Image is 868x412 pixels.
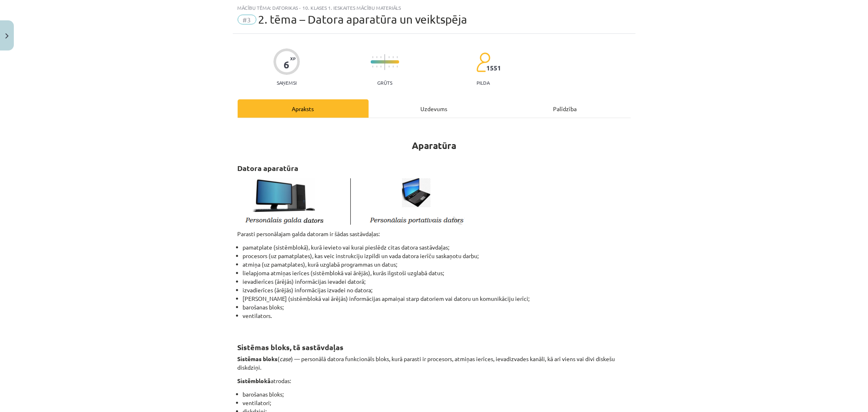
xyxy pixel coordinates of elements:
p: ( ) — personālā datora funkcionāls bloks, kurā parasti ir procesors, atmiņas ierīces, ievadizvade... [238,355,631,372]
span: #3 [238,15,256,24]
p: atrodas: [238,377,631,385]
strong: Sistēmas bloks [238,355,278,362]
strong: Sistēmas bloks, tā sastāvdaļas [238,342,344,352]
li: ievadierīces (ārējās) informācijas ievadei datorā; [243,277,631,286]
strong: Sistēmblokā [238,377,271,384]
li: [PERSON_NAME] (sistēmblokā vai ārējās) informācijas apmaiņai starp datoriem vai datoru un komunik... [243,294,631,303]
em: case [280,355,291,362]
p: Saņemsi [273,80,300,85]
strong: Datora aparatūra [238,163,299,173]
span: XP [290,56,295,61]
li: lielapjoma atmiņas ierīces (sistēmblokā vai ārējās), kurās ilgstoši uzglabā datus; [243,269,631,277]
p: Grūts [377,80,392,85]
img: icon-short-line-57e1e144782c952c97e751825c79c345078a6d821885a25fce030b3d8c18986b.svg [397,56,398,58]
img: students-c634bb4e5e11cddfef0936a35e636f08e4e9abd3cc4e673bd6f9a4125e45ecb1.svg [476,52,490,72]
li: atmiņa (uz pamatplates), kurā uzglabā programmas un datus; [243,260,631,269]
img: icon-long-line-d9ea69661e0d244f92f715978eff75569469978d946b2353a9bb055b3ed8787d.svg [385,54,385,70]
p: Parasti personālajam galda datoram ir šādas sastāvdaļas: [238,230,631,238]
li: izvadierīces (ārējās) informācijas izvadei no datora; [243,286,631,294]
li: ventilatori; [243,399,631,407]
img: icon-short-line-57e1e144782c952c97e751825c79c345078a6d821885a25fce030b3d8c18986b.svg [393,66,394,68]
img: icon-short-line-57e1e144782c952c97e751825c79c345078a6d821885a25fce030b3d8c18986b.svg [376,66,377,68]
li: pamatplate (sistēmblokā), kurā ievieto vai kurai pieslēdz citas datora sastāvdaļas; [243,243,631,252]
li: barošanas bloks; [243,390,631,399]
li: ventilators. [243,311,631,329]
img: icon-close-lesson-0947bae3869378f0d4975bcd49f059093ad1ed9edebbc8119c70593378902aed.svg [5,33,9,39]
div: Uzdevums [369,99,500,118]
img: icon-short-line-57e1e144782c952c97e751825c79c345078a6d821885a25fce030b3d8c18986b.svg [389,56,389,58]
div: Palīdzība [500,99,631,118]
div: 6 [284,59,289,70]
img: icon-short-line-57e1e144782c952c97e751825c79c345078a6d821885a25fce030b3d8c18986b.svg [380,56,381,58]
li: barošanas bloks; [243,303,631,311]
span: 2. tēma – Datora aparatūra un veiktspēja [258,13,468,26]
div: Apraksts [238,99,369,118]
li: procesors (uz pamatplates), kas veic instrukciju izpildi un vada datora ierīču saskaņotu darbu; [243,252,631,260]
span: 1551 [486,64,501,72]
p: pilda [477,80,490,85]
strong: Aparatūra [412,140,456,151]
img: icon-short-line-57e1e144782c952c97e751825c79c345078a6d821885a25fce030b3d8c18986b.svg [389,66,389,68]
img: icon-short-line-57e1e144782c952c97e751825c79c345078a6d821885a25fce030b3d8c18986b.svg [376,56,377,58]
img: icon-short-line-57e1e144782c952c97e751825c79c345078a6d821885a25fce030b3d8c18986b.svg [372,56,373,58]
img: icon-short-line-57e1e144782c952c97e751825c79c345078a6d821885a25fce030b3d8c18986b.svg [393,56,394,58]
div: Mācību tēma: Datorikas - 10. klases 1. ieskaites mācību materiāls [238,5,631,11]
img: icon-short-line-57e1e144782c952c97e751825c79c345078a6d821885a25fce030b3d8c18986b.svg [397,66,398,68]
img: icon-short-line-57e1e144782c952c97e751825c79c345078a6d821885a25fce030b3d8c18986b.svg [372,66,373,68]
img: icon-short-line-57e1e144782c952c97e751825c79c345078a6d821885a25fce030b3d8c18986b.svg [380,66,381,68]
